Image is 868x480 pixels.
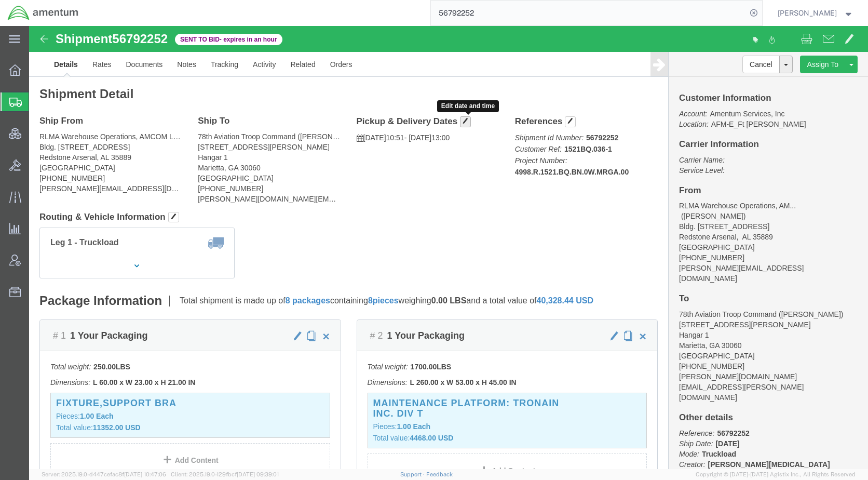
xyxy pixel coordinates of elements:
[777,7,854,19] button: [PERSON_NAME]
[124,471,166,477] span: [DATE] 10:47:06
[400,471,426,477] a: Support
[237,471,279,477] span: [DATE] 09:39:01
[171,471,279,477] span: Client: 2025.19.0-129fbcf
[696,470,856,479] span: Copyright © [DATE]-[DATE] Agistix Inc., All Rights Reserved
[42,471,166,477] span: Server: 2025.19.0-d447cefac8f
[778,7,837,19] span: Kent Gilman
[7,5,79,21] img: logo
[29,26,868,469] iframe: FS Legacy Container
[426,471,453,477] a: Feedback
[431,1,747,25] input: Search for shipment number, reference number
